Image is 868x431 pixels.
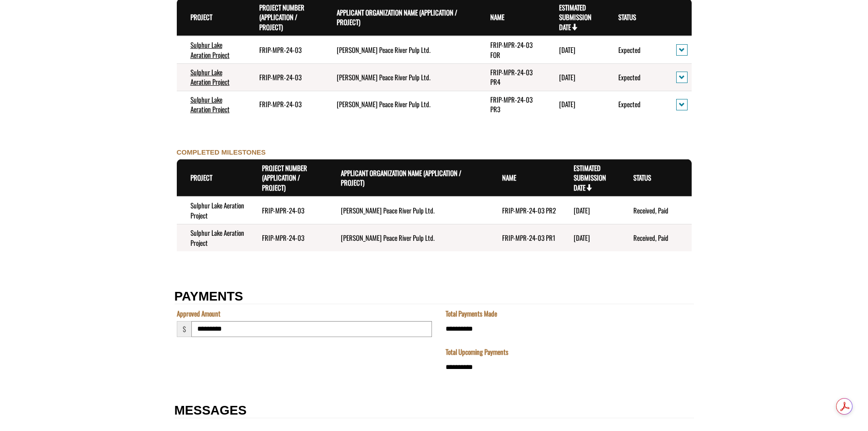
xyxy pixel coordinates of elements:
[177,147,266,157] label: COMPLETED MILESTONES
[502,172,516,182] a: Name
[633,172,651,182] a: Status
[676,99,688,110] button: action menu
[323,36,477,63] td: Mercer Peace River Pulp Ltd.
[177,91,246,118] td: Sulphur Lake Aeration Project
[663,91,691,118] td: action menu
[446,309,497,318] label: Total Payments Made
[545,91,605,118] td: 5/31/2026
[574,233,590,243] time: [DATE]
[246,91,323,118] td: FRIP-MPR-24-03
[488,224,560,251] td: FRIP-MPR-24-03 PR1
[175,309,434,347] fieldset: Section
[323,63,477,91] td: Mercer Peace River Pulp Ltd.
[618,12,636,22] a: Status
[177,309,221,318] label: Approved Amount
[605,91,663,118] td: Expected
[262,163,307,192] a: Project Number (Application / Project)
[676,72,688,83] button: action menu
[246,36,323,63] td: FRIP-MPR-24-03
[190,12,212,22] a: Project
[246,63,323,91] td: FRIP-MPR-24-03
[327,197,488,224] td: Mercer Peace River Pulp Ltd.
[574,205,590,215] time: [DATE]
[259,2,304,32] a: Project Number (Application / Project)
[443,309,694,385] fieldset: Section
[559,2,591,32] a: Estimated Submission Date
[2,31,72,41] label: Final Reporting Template File
[446,347,508,357] label: Total Upcoming Payments
[574,163,606,192] a: Estimated Submission Date
[477,91,545,118] td: FRIP-MPR-24-03 PR3
[327,224,488,251] td: Mercer Peace River Pulp Ltd.
[190,67,230,87] a: Sulphur Lake Aeration Project
[545,36,605,63] td: 12/19/2027
[676,44,688,56] button: action menu
[488,197,560,224] td: FRIP-MPR-24-03 PR2
[605,36,663,63] td: Expected
[559,99,575,109] time: [DATE]
[190,172,212,182] a: Project
[177,36,246,63] td: Sulphur Lake Aeration Project
[620,197,691,224] td: Received, Paid
[663,63,691,91] td: action menu
[175,404,694,418] h2: MESSAGES
[175,290,694,304] h2: PAYMENTS
[337,7,457,27] a: Applicant Organization Name (Application / Project)
[545,63,605,91] td: 5/31/2027
[559,45,575,55] time: [DATE]
[620,224,691,251] td: Received, Paid
[190,94,230,114] a: Sulphur Lake Aeration Project
[2,10,96,21] a: FRIP Progress Report - Template .docx
[663,36,691,63] td: action menu
[477,63,545,91] td: FRIP-MPR-24-03 PR4
[560,224,620,251] td: 4/30/2024
[190,40,230,59] a: Sulphur Lake Aeration Project
[605,63,663,91] td: Expected
[560,197,620,224] td: 5/31/2025
[490,12,504,22] a: Name
[177,321,191,337] span: $
[2,42,84,52] a: FRIP Final Report - Template.docx
[341,168,462,187] a: Applicant Organization Name (Application / Project)
[177,63,246,91] td: Sulphur Lake Aeration Project
[477,36,545,63] td: FRIP-MPR-24-03 FOR
[2,73,9,83] div: ---
[559,72,575,82] time: [DATE]
[177,197,248,224] td: Sulphur Lake Aeration Project
[248,224,327,251] td: FRIP-MPR-24-03
[323,91,477,118] td: Mercer Peace River Pulp Ltd.
[2,62,54,72] label: File field for users to download amendment request template
[248,197,327,224] td: FRIP-MPR-24-03
[177,224,248,251] td: Sulphur Lake Aeration Project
